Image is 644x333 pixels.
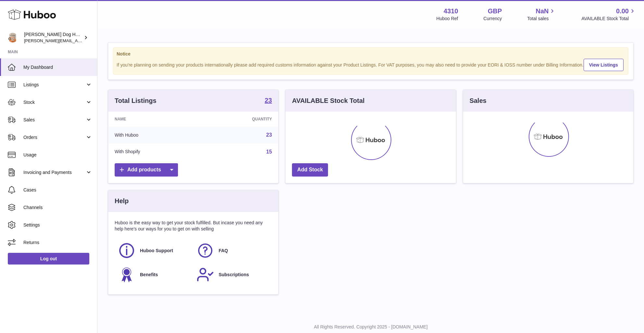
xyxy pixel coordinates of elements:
[24,38,130,43] span: [PERSON_NAME][EMAIL_ADDRESS][DOMAIN_NAME]
[484,16,502,22] div: Currency
[108,143,200,160] td: With Shopify
[196,266,269,283] a: Subscriptions
[265,97,272,105] a: 23
[219,272,249,278] span: Subscriptions
[581,16,636,22] span: AVAILABLE Stock Total
[8,253,89,265] a: Log out
[23,134,85,141] span: Orders
[103,324,639,330] p: All Rights Reserved. Copyright 2025 - [DOMAIN_NAME]
[23,152,92,158] span: Usage
[117,58,625,71] div: If you're planning on sending your products internationally please add required customs informati...
[527,7,556,22] a: NaN Total sales
[23,240,92,246] span: Returns
[118,266,190,283] a: Benefits
[140,272,158,278] span: Benefits
[108,127,200,143] td: With Huboo
[436,16,458,22] div: Huboo Ref
[196,242,269,259] a: FAQ
[219,248,228,254] span: FAQ
[292,163,328,177] a: Add Stock
[23,169,85,176] span: Invoicing and Payments
[470,96,486,105] h3: Sales
[266,132,272,138] a: 23
[527,16,556,22] span: Total sales
[23,117,85,123] span: Sales
[115,96,157,105] h3: Total Listings
[266,149,272,154] a: 15
[536,7,549,16] span: NaN
[108,112,200,127] th: Name
[23,82,85,88] span: Listings
[616,7,629,16] span: 0.00
[23,222,92,228] span: Settings
[23,99,85,105] span: Stock
[118,242,190,259] a: Huboo Support
[23,64,92,70] span: My Dashboard
[292,96,364,105] h3: AVAILABLE Stock Total
[23,204,92,211] span: Channels
[200,112,279,127] th: Quantity
[140,248,173,254] span: Huboo Support
[117,51,625,57] strong: Notice
[24,31,82,44] div: [PERSON_NAME] Dog House
[23,187,92,193] span: Cases
[584,59,624,71] a: View Listings
[8,33,18,43] img: toby@hackneydoghouse.com
[115,220,272,232] p: Huboo is the easy way to get your stock fulfilled. But incase you need any help here's our ways f...
[115,163,178,177] a: Add products
[581,7,636,22] a: 0.00 AVAILABLE Stock Total
[265,97,272,104] strong: 23
[444,7,458,16] strong: 4310
[115,197,129,205] h3: Help
[488,7,502,16] strong: GBP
